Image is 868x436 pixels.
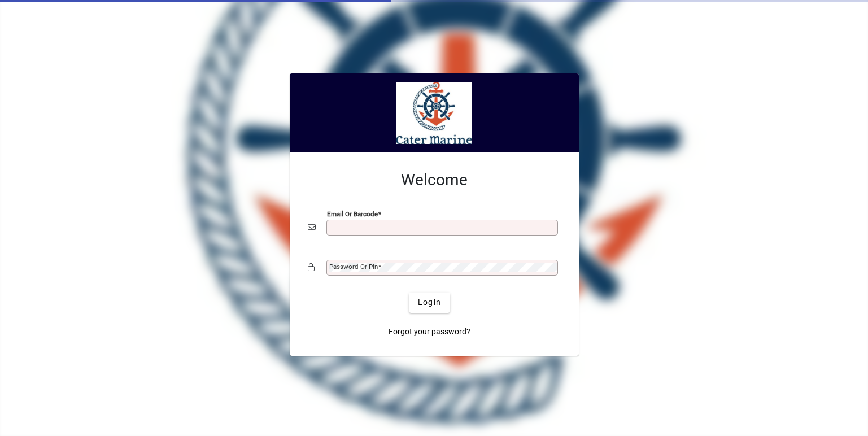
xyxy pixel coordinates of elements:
button: Login [409,293,450,313]
h2: Welcome [308,171,561,190]
span: Forgot your password? [389,326,470,338]
span: Login [418,297,441,308]
a: Forgot your password? [384,322,475,342]
mat-label: Password or Pin [329,263,378,271]
mat-label: Email or Barcode [327,210,378,217]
